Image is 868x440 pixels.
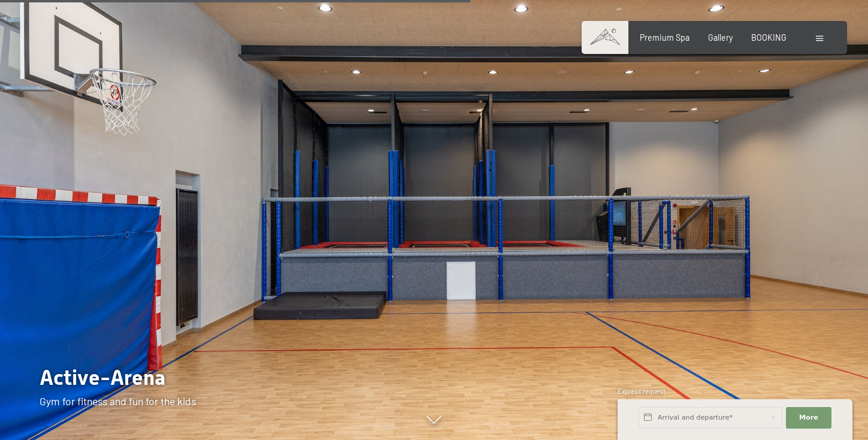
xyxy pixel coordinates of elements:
[799,413,818,423] span: More
[786,407,831,429] button: More
[618,387,666,395] span: Express request
[640,32,689,43] a: Premium Spa
[751,32,787,43] a: BOOKING
[708,32,733,43] a: Gallery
